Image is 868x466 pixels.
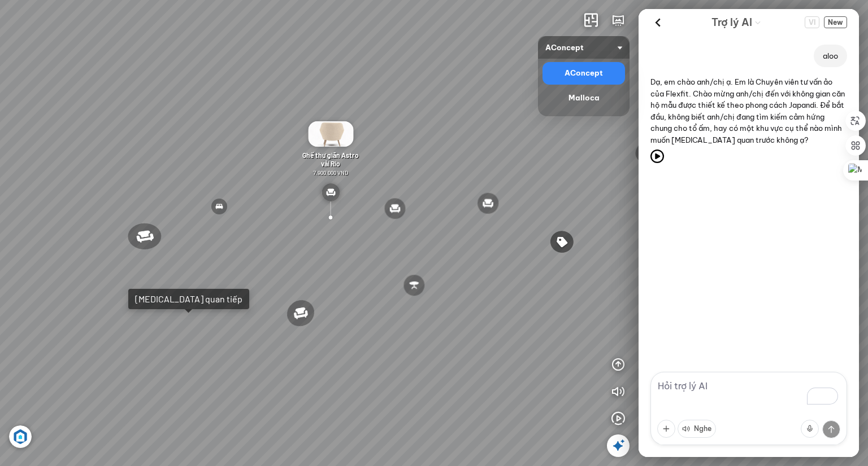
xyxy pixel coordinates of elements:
[9,425,32,448] img: Artboard_6_4x_1_F4RHW9YJWHU.jpg
[824,16,847,28] button: New Chat
[711,14,761,31] div: AI Guide options
[678,420,716,438] button: Nghe
[322,183,340,201] img: type_sofa_CL2K24RXHCN6.svg
[805,16,819,28] span: VI
[545,36,622,59] span: AConcept
[547,91,620,105] div: Malloca
[805,16,819,28] button: Change language
[313,169,348,176] span: 7.900.000 VND
[823,50,838,61] p: aloo
[650,372,847,445] textarea: To enrich screen reader interactions, please activate Accessibility in Grammarly extension settings
[650,76,847,146] p: Dạ, em chào anh/chị ạ. Em là Chuyên viên tư vấn ảo của Flexfit. Chào mừng anh/chị đến với không g...
[302,151,359,168] span: Ghế thư giãn Astro vải Rio
[547,67,620,80] div: AConcept
[711,15,752,30] span: Trợ lý AI
[308,121,353,147] img: Gh__th__gi_n_As_77LFKCJKEACD.gif
[542,87,625,109] div: Malloca
[542,62,625,85] div: AConcept
[824,16,847,28] span: New
[135,293,242,305] div: [MEDICAL_DATA] quan tiếp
